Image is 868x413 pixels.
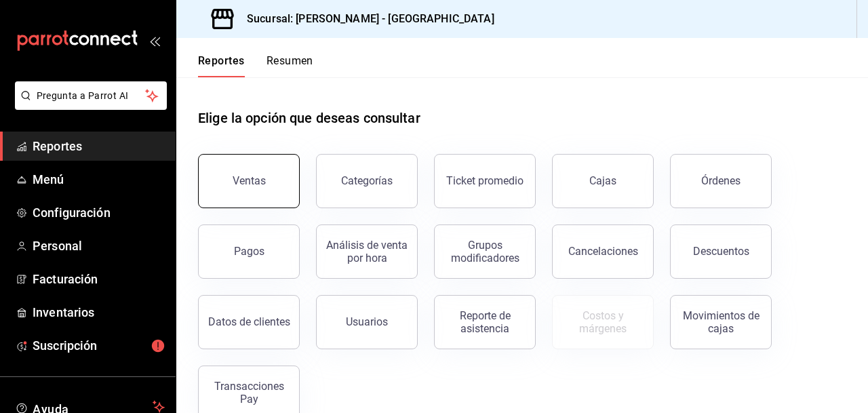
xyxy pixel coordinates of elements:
[198,108,420,128] h1: Elige la opción que deseas consultar
[233,174,266,187] div: Ventas
[670,295,772,349] button: Movimientos de cajas
[670,224,772,279] button: Descuentos
[434,154,536,208] button: Ticket promedio
[33,203,165,222] span: Configuración
[9,98,167,113] a: Pregunta a Parrot AI
[346,315,388,328] div: Usuarios
[589,174,616,187] div: Cajas
[316,154,418,208] button: Categorías
[443,239,527,264] div: Grupos modificadores
[325,239,409,264] div: Análisis de venta por hora
[33,137,165,155] span: Reportes
[33,270,165,288] span: Facturación
[198,54,245,77] button: Reportes
[341,174,393,187] div: Categorías
[234,245,264,258] div: Pagos
[33,336,165,355] span: Suscripción
[207,380,291,406] div: Transacciones Pay
[434,224,536,279] button: Grupos modificadores
[33,303,165,321] span: Inventarios
[208,315,290,328] div: Datos de clientes
[33,170,165,189] span: Menú
[149,35,160,46] button: open_drawer_menu
[198,54,313,77] div: navigation tabs
[198,154,300,208] button: Ventas
[568,245,638,258] div: Cancelaciones
[701,174,741,187] div: Órdenes
[37,89,146,103] span: Pregunta a Parrot AI
[267,54,313,77] button: Resumen
[33,237,165,255] span: Personal
[198,224,300,279] button: Pagos
[446,174,524,187] div: Ticket promedio
[198,295,300,349] button: Datos de clientes
[561,309,645,335] div: Costos y márgenes
[552,154,654,208] button: Cajas
[236,11,494,27] h3: Sucursal: [PERSON_NAME] - [GEOGRAPHIC_DATA]
[316,224,418,279] button: Análisis de venta por hora
[693,245,749,258] div: Descuentos
[679,309,763,335] div: Movimientos de cajas
[15,81,167,110] button: Pregunta a Parrot AI
[443,309,527,335] div: Reporte de asistencia
[434,295,536,349] button: Reporte de asistencia
[552,224,654,279] button: Cancelaciones
[552,295,654,349] button: Contrata inventarios para ver este reporte
[670,154,772,208] button: Órdenes
[316,295,418,349] button: Usuarios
